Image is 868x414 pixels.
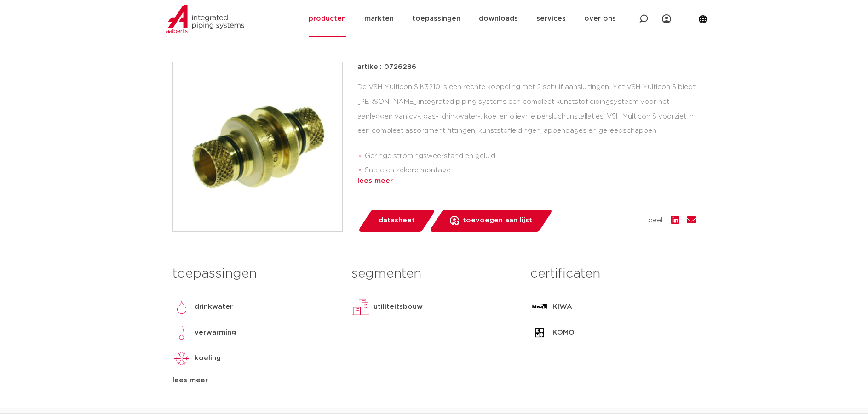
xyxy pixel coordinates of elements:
[172,349,191,368] img: koeling
[173,62,342,231] img: Product Image for Multicon S rechte koppeling MM 16
[463,213,532,228] span: toevoegen aan lijst
[351,265,517,283] h3: segmenten
[552,327,575,338] p: KOMO
[379,213,415,228] span: datasheet
[172,265,338,283] h3: toepassingen
[365,163,696,178] li: Snelle en zekere montage
[351,298,370,316] img: utiliteitsbouw
[374,301,423,312] p: utiliteitsbouw
[357,80,696,172] div: De VSH Multicon S K3210 is een rechte koppeling met 2 schuif aansluitingen. Met VSH Multicon S bi...
[357,210,436,232] a: datasheet
[195,353,221,364] p: koeling
[357,176,696,187] div: lees meer
[195,301,233,312] p: drinkwater
[530,298,549,316] img: KIWA
[530,265,696,283] h3: certificaten
[172,323,191,342] img: verwarming
[172,375,338,386] div: lees meer
[365,149,696,164] li: Geringe stromingsweerstand en geluid
[648,215,664,226] span: deel:
[552,301,572,312] p: KIWA
[530,323,549,342] img: KOMO
[357,62,416,73] p: artikel: 0726286
[172,298,191,316] img: drinkwater
[195,327,236,338] p: verwarming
